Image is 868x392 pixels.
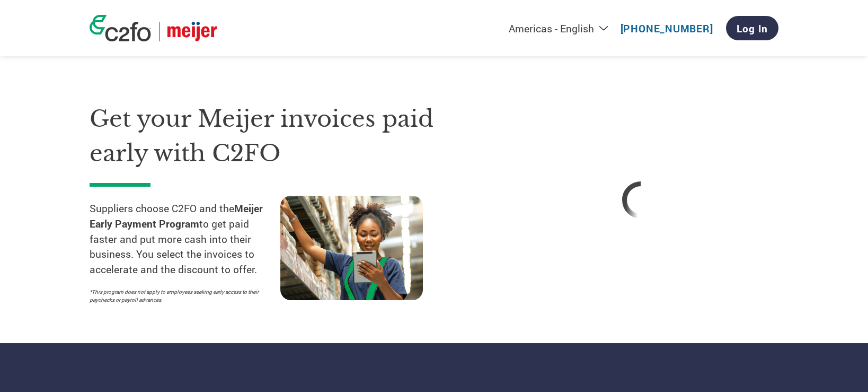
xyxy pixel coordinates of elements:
[90,201,280,277] p: Suppliers choose C2FO and the to get paid faster and put more cash into their business. You selec...
[90,15,151,41] img: c2fo logo
[90,102,471,170] h1: Get your Meijer invoices paid early with C2FO
[280,196,423,300] img: supply chain worker
[90,202,263,230] strong: Meijer Early Payment Program
[167,22,217,41] img: Meijer
[726,16,778,40] a: Log In
[90,288,270,304] p: *This program does not apply to employees seeking early access to their paychecks or payroll adva...
[621,22,713,35] a: [PHONE_NUMBER]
